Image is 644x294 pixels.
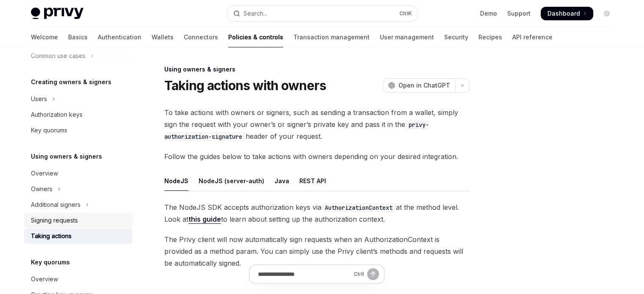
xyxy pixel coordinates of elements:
a: Authorization keys [24,107,133,122]
span: To take actions with owners or signers, such as sending a transaction from a wallet, simply sign ... [164,107,470,142]
h1: Taking actions with owners [164,78,326,93]
a: Support [507,9,531,18]
a: Wallets [152,27,174,47]
a: Key quorums [24,123,133,138]
a: Overview [24,272,133,287]
button: Toggle Additional signers section [24,197,133,212]
div: Overview [31,274,58,284]
a: Transaction management [293,27,370,47]
div: Taking actions [31,231,72,241]
span: The NodeJS SDK accepts authorization keys via at the method level. Look at to learn about setting... [164,201,470,225]
div: Owners [31,184,53,194]
div: Additional signers [31,200,80,210]
div: REST API [299,171,326,191]
div: NodeJS [164,171,188,191]
span: The Privy client will now automatically sign requests when an AuthorizationContext is provided as... [164,234,470,269]
h5: Key quorums [31,257,70,267]
img: light logo [31,8,83,19]
h5: Creating owners & signers [31,77,111,87]
a: Welcome [31,27,58,47]
a: Recipes [478,27,502,47]
a: Taking actions [24,228,133,244]
a: Security [444,27,468,47]
div: Signing requests [31,215,78,225]
span: Dashboard [547,9,580,18]
span: Open in ChatGPT [398,81,450,90]
a: Policies & controls [228,27,283,47]
div: Authorization keys [31,110,83,120]
a: Connectors [184,27,218,47]
a: API reference [512,27,553,47]
button: Send message [367,268,379,280]
div: NodeJS (server-auth) [199,171,264,191]
span: Follow the guides below to take actions with owners depending on your desired integration. [164,151,470,162]
a: User management [380,27,434,47]
button: Toggle Users section [24,91,133,107]
div: Overview [31,168,58,179]
code: AuthorizationContext [321,203,396,212]
a: Overview [24,166,133,181]
button: Open in ChatGPT [383,78,455,93]
a: Basics [68,27,88,47]
div: Java [274,171,289,191]
a: Authentication [98,27,141,47]
a: Dashboard [541,7,593,20]
button: Toggle Owners section [24,181,133,197]
a: this guide [188,215,221,224]
button: Toggle dark mode [600,7,614,20]
h5: Using owners & signers [31,151,102,162]
div: Using owners & signers [164,65,470,74]
span: Ctrl K [399,10,412,17]
div: Users [31,94,47,104]
div: Search... [243,8,267,19]
button: Open search [227,6,417,21]
div: Key quorums [31,125,67,135]
a: Signing requests [24,213,133,228]
input: Ask a question... [258,265,350,283]
a: Demo [480,9,497,18]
